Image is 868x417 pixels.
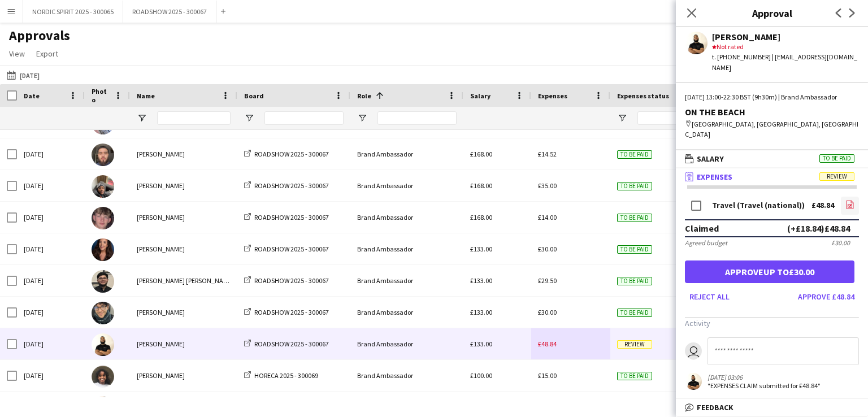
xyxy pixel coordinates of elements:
[130,233,237,264] div: [PERSON_NAME]
[685,119,859,140] div: [GEOGRAPHIC_DATA], [GEOGRAPHIC_DATA], [GEOGRAPHIC_DATA]
[637,111,683,125] input: Expenses status Filter Input
[712,32,859,42] div: [PERSON_NAME]
[708,373,821,381] div: [DATE] 03:06
[676,6,868,20] h3: Approval
[17,265,85,296] div: [DATE]
[357,92,371,100] span: Role
[470,371,492,380] span: £100.00
[617,92,669,100] span: Expenses status
[92,238,114,261] img: Manuela Filippin
[130,328,237,359] div: [PERSON_NAME]
[244,113,254,123] button: Open Filter Menu
[676,399,868,416] mat-expansion-panel-header: Feedback
[130,360,237,391] div: [PERSON_NAME]
[538,150,557,158] span: £14.52
[244,245,329,253] a: ROADSHOW 2025 - 300067
[92,333,114,356] img: Mitul Hossian
[254,245,329,253] span: ROADSHOW 2025 - 300067
[617,309,652,317] span: To be paid
[5,68,42,82] button: [DATE]
[470,245,492,253] span: £133.00
[617,182,652,190] span: To be paid
[244,340,329,348] a: ROADSHOW 2025 - 300067
[470,181,492,190] span: £168.00
[92,270,114,293] img: Abdus Sobur Bepary
[17,202,85,233] div: [DATE]
[130,138,237,170] div: [PERSON_NAME]
[92,144,114,166] img: Muaaz Riaz
[538,181,557,190] span: £35.00
[470,340,492,348] span: £133.00
[350,233,463,264] div: Brand Ambassador
[538,276,557,285] span: £29.50
[350,328,463,359] div: Brand Ambassador
[819,154,854,163] span: To be paid
[17,170,85,201] div: [DATE]
[793,288,859,306] button: Approve £48.84
[5,46,29,61] a: View
[712,42,859,52] div: Not rated
[811,201,834,210] div: £48.84
[254,150,329,158] span: ROADSHOW 2025 - 300067
[676,150,868,167] mat-expansion-panel-header: SalaryTo be paid
[157,111,231,125] input: Name Filter Input
[685,107,859,117] div: ON THE BEACH
[708,381,821,390] div: "EXPENSES CLAIM submitted for £48.84"
[538,245,557,253] span: £30.00
[24,92,40,100] span: Date
[244,308,329,316] a: ROADSHOW 2025 - 300067
[685,260,854,283] button: Approveup to£30.00
[130,202,237,233] div: [PERSON_NAME]
[254,276,329,285] span: ROADSHOW 2025 - 300067
[357,113,367,123] button: Open Filter Menu
[538,92,567,100] span: Expenses
[697,172,732,182] span: Expenses
[130,170,237,201] div: [PERSON_NAME]
[130,297,237,328] div: [PERSON_NAME]
[697,402,734,412] span: Feedback
[787,223,850,234] div: (+£18.84) £48.84
[9,49,25,59] span: View
[350,360,463,391] div: Brand Ambassador
[130,265,237,296] div: [PERSON_NAME] [PERSON_NAME]
[254,308,329,316] span: ROADSHOW 2025 - 300067
[254,181,329,190] span: ROADSHOW 2025 - 300067
[92,302,114,324] img: Jonathan Nuñez
[617,245,652,254] span: To be paid
[831,238,850,247] div: £30.00
[697,154,724,164] span: Salary
[685,318,859,328] h3: Activity
[92,175,114,198] img: Fayyad Garuba
[819,172,854,181] span: Review
[350,170,463,201] div: Brand Ambassador
[685,238,727,247] div: Agreed budget
[617,214,652,222] span: To be paid
[538,340,557,348] span: £48.84
[123,1,216,23] button: ROADSHOW 2025 - 300067
[538,213,557,221] span: £14.00
[17,328,85,359] div: [DATE]
[617,340,652,349] span: Review
[254,340,329,348] span: ROADSHOW 2025 - 300067
[244,92,264,100] span: Board
[538,308,557,316] span: £30.00
[712,52,859,72] div: t. [PHONE_NUMBER] | [EMAIL_ADDRESS][DOMAIN_NAME]
[350,138,463,170] div: Brand Ambassador
[470,150,492,158] span: £168.00
[470,92,491,100] span: Salary
[254,213,329,221] span: ROADSHOW 2025 - 300067
[617,372,652,380] span: To be paid
[685,288,734,306] button: Reject all
[32,46,63,61] a: Export
[617,150,652,159] span: To be paid
[617,113,627,123] button: Open Filter Menu
[676,168,868,185] mat-expansion-panel-header: ExpensesReview
[470,308,492,316] span: £133.00
[244,371,318,380] a: HORECA 2025 - 300069
[350,202,463,233] div: Brand Ambassador
[92,365,114,388] img: Semhal Abebe
[244,213,329,221] a: ROADSHOW 2025 - 300067
[685,92,859,102] div: [DATE] 13:00-22:30 BST (9h30m) | Brand Ambassador
[470,276,492,285] span: £133.00
[244,181,329,190] a: ROADSHOW 2025 - 300067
